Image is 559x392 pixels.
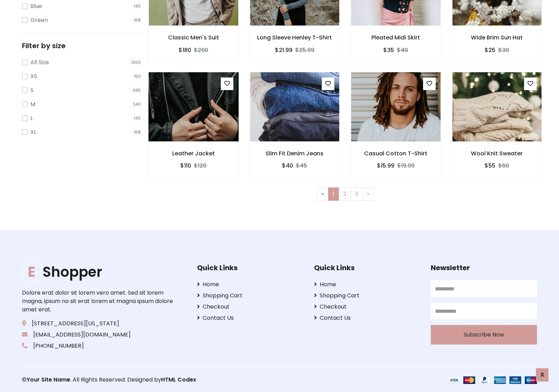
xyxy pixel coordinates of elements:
a: 2 [339,187,351,201]
a: Next [362,187,374,201]
a: 3 [350,187,363,201]
button: Subscribe Now [431,325,537,345]
a: EShopper [22,264,175,280]
label: XS [30,72,37,81]
p: Dolore erat dolor sit lorem vero amet. Sed sit lorem magna, ipsum no sit erat lorem et magna ipsu... [22,289,175,314]
a: Your Site Name [27,376,70,384]
span: » [367,190,369,198]
a: Checkout [314,303,420,311]
label: Blue [30,2,42,10]
span: 145 [132,3,143,10]
del: $19.99 [397,162,415,170]
h6: $35 [383,47,394,53]
del: $40 [397,46,408,54]
a: Home [197,280,303,289]
label: M [30,100,35,109]
del: $25.99 [295,46,314,54]
h6: Wide Brim Sun Hat [452,34,542,41]
label: All Size [30,58,49,67]
p: [PHONE_NUMBER] [22,342,175,350]
label: L [30,114,33,123]
h6: $25 [485,47,495,53]
del: $60 [498,162,509,170]
span: 168 [132,17,143,24]
label: S [30,86,34,95]
h6: Long Sleeve Henley T-Shirt [250,34,340,41]
h6: Pleated Midi Skirt [351,34,441,41]
span: 150 [132,73,143,80]
del: $45 [296,162,307,170]
p: © . All Rights Reserved. Designed by [22,376,279,384]
h6: $15.99 [377,162,394,169]
h6: $21.99 [275,47,292,53]
h6: Casual Cotton T-Shirt [351,150,441,157]
span: 1000 [129,59,143,66]
h6: $110 [180,162,191,169]
h6: $180 [179,47,191,53]
a: Home [314,280,420,289]
span: 295 [131,87,143,94]
del: $120 [194,162,206,170]
h6: Leather Jacket [148,150,239,157]
h6: $40 [282,162,293,169]
a: Contact Us [314,314,420,322]
h6: Classic Men's Suit [148,34,239,41]
h1: Shopper [22,264,175,280]
h5: Newsletter [431,264,537,272]
p: [STREET_ADDRESS][US_STATE] [22,319,175,328]
a: 1 [328,187,339,201]
span: 168 [132,129,143,136]
a: Contact Us [197,314,303,322]
del: $200 [194,46,208,54]
a: Checkout [197,303,303,311]
h6: $55 [485,162,495,169]
h5: Quick Links [314,264,420,272]
h5: Quick Links [197,264,303,272]
label: Green [30,16,48,24]
span: E [22,262,41,282]
h6: Wool Knit Sweater [452,150,542,157]
span: 145 [132,115,143,122]
a: HTML Codex [161,376,196,384]
nav: Page navigation [153,187,537,201]
p: [EMAIL_ADDRESS][DOMAIN_NAME] [22,331,175,339]
h5: Filter by size [22,42,143,50]
a: Shopping Cart [197,291,303,300]
label: XL [30,128,36,136]
span: 246 [131,101,143,108]
h6: Slim Fit Denim Jeans [250,150,340,157]
del: $30 [498,46,509,54]
a: Shopping Cart [314,291,420,300]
